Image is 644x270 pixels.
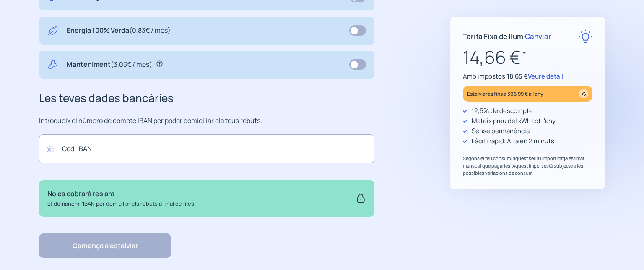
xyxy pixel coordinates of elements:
p: Amb impostos: [463,71,592,81]
p: Tarifa Fixa de llum · [463,31,551,42]
span: (0,83€ / mes) [129,26,171,35]
span: Veure detall [528,72,563,81]
h3: Les teves dades bancàries [39,89,374,107]
p: 12,5% de descompte [472,106,533,116]
p: Introdueix el número de compte IBAN per poder domiciliar els teus rebuts. [39,115,374,126]
p: Et demanem l'IBAN per domiciliar els rebuts a final de mes [47,199,194,208]
img: secure.svg [356,189,366,208]
p: Energia 100% Verda [67,25,171,36]
img: tool.svg [47,59,58,70]
img: percentage_icon.svg [579,89,588,98]
p: Estalviaràs fins a 306,99 € a l'any [467,89,543,99]
img: energy-green.svg [47,25,58,36]
p: Manteniment [67,59,152,70]
span: (3,03€ / mes) [111,60,152,69]
span: Canviar [525,31,551,41]
p: No es cobrarà res ara [47,189,194,199]
p: Mateix preu del kWh tot l'any [472,116,556,126]
p: Sense permanència [472,126,530,136]
span: 18,65 € [507,72,528,81]
p: 14,66 € [463,43,592,71]
p: Fàcil i ràpid: Alta en 2 minuts [472,136,554,146]
p: Segons el teu consum, aquest seria l'import mitjà estimat mensual que pagaries. Aquest import est... [463,155,592,177]
img: rate-E.svg [579,29,592,43]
